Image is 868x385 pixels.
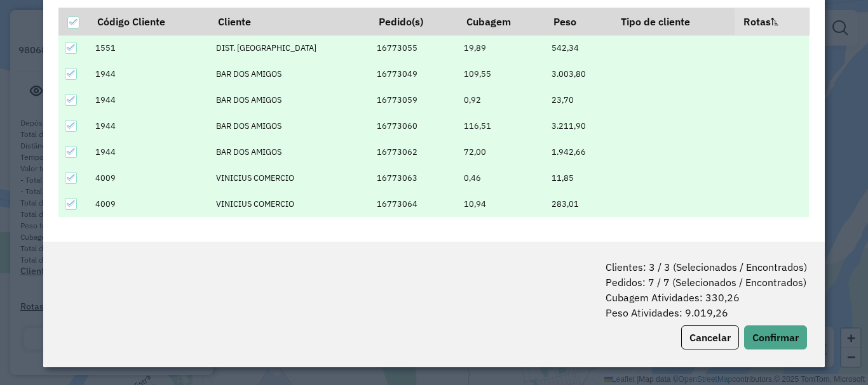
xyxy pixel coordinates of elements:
[612,8,735,35] th: Tipo de cliente
[545,61,612,87] td: 3.003,80
[377,69,417,79] span: 16773049
[458,35,545,61] td: 19,89
[89,61,210,87] td: 1944
[545,8,612,35] th: Peso
[545,35,612,61] td: 542,34
[210,165,370,191] td: VINICIUS COMERCIO
[458,113,545,139] td: 116,51
[377,42,417,53] span: 16773055
[458,8,545,35] th: Cubagem
[89,8,210,35] th: Código Cliente
[458,61,545,87] td: 109,55
[681,325,739,349] button: Cancelar
[458,87,545,113] td: 0,92
[545,113,612,139] td: 3.211,90
[377,173,417,183] span: 16773063
[210,139,370,165] td: BAR DOS AMIGOS
[545,191,612,217] td: 283,01
[377,95,417,105] span: 16773059
[210,61,370,87] td: BAR DOS AMIGOS
[377,121,417,131] span: 16773060
[210,8,370,35] th: Cliente
[89,113,210,139] td: 1944
[545,139,612,165] td: 1.942,66
[89,139,210,165] td: 1944
[744,325,807,349] button: Confirmar
[89,35,210,61] td: 1551
[89,165,210,191] td: 4009
[210,87,370,113] td: BAR DOS AMIGOS
[377,147,417,157] span: 16773062
[458,139,545,165] td: 72,00
[89,191,210,217] td: 4009
[545,87,612,113] td: 23,70
[458,165,545,191] td: 0,46
[735,8,809,35] th: Rotas
[545,165,612,191] td: 11,85
[458,191,545,217] td: 10,94
[210,113,370,139] td: BAR DOS AMIGOS
[370,8,458,35] th: Pedido(s)
[606,259,807,320] span: Clientes: 3 / 3 (Selecionados / Encontrados) Pedidos: 7 / 7 (Selecionados / Encontrados) Cubagem ...
[89,87,210,113] td: 1944
[210,35,370,61] td: DIST. [GEOGRAPHIC_DATA]
[210,191,370,217] td: VINICIUS COMERCIO
[377,199,417,209] span: 16773064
